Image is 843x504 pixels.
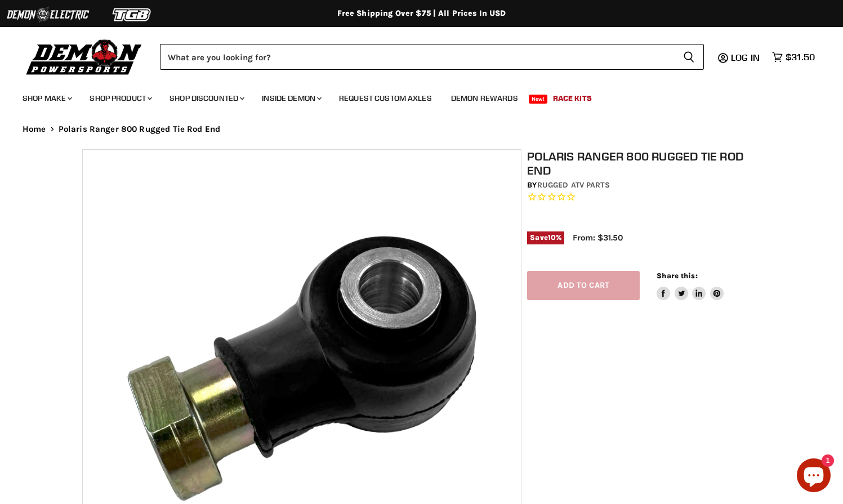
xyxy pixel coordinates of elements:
a: $31.50 [766,49,820,65]
span: 10 [548,233,556,242]
aside: Share this: [657,271,724,301]
a: Inside Demon [253,87,328,110]
a: Race Kits [545,87,600,110]
img: Demon Electric Logo 2 [6,4,90,25]
form: Product [160,44,704,70]
span: Share this: [657,271,697,280]
span: Log in [731,52,760,63]
a: Shop Product [81,87,159,110]
ul: Main menu [14,82,812,110]
img: Demon Powersports [23,37,146,77]
span: Rated 0.0 out of 5 stars 0 reviews [527,191,766,203]
span: $31.50 [786,52,815,63]
span: New! [529,95,548,104]
button: Search [674,44,704,70]
a: Shop Discounted [161,87,251,110]
div: by [527,179,766,191]
img: TGB Logo 2 [90,4,175,25]
a: Home [23,124,46,134]
a: Demon Rewards [443,87,527,110]
a: Log in [726,52,766,63]
a: Shop Make [14,87,79,110]
a: Request Custom Axles [331,87,440,110]
span: Polaris Ranger 800 Rugged Tie Rod End [59,124,221,134]
a: Rugged ATV Parts [537,180,610,190]
span: Save % [527,231,564,244]
input: Search [160,44,674,70]
span: From: $31.50 [573,233,623,243]
h1: Polaris Ranger 800 Rugged Tie Rod End [527,149,766,177]
inbox-online-store-chat: Shopify online store chat [793,458,834,495]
